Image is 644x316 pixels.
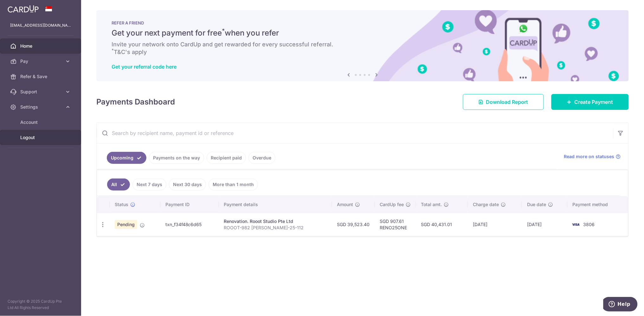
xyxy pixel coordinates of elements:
td: SGD 907.61 RENO25ONE [375,213,416,236]
span: Pending [115,220,137,229]
span: CardUp fee [380,201,404,208]
span: Due date [527,201,546,208]
span: Refer & Save [20,73,62,80]
span: Support [20,89,62,95]
th: Payment ID [160,196,219,213]
th: Payment method [568,196,628,213]
a: All [107,178,130,191]
td: SGD 39,523.40 [332,213,375,236]
h4: Payments Dashboard [96,96,175,108]
a: Read more on statuses [564,153,621,160]
span: Account [20,119,62,125]
span: Amount [337,201,353,208]
input: Search by recipient name, payment id or reference [97,123,613,143]
span: Logout [20,134,62,141]
a: Overdue [248,152,275,164]
a: Next 7 days [132,178,166,191]
div: Renovation. Rooot Studio Pte Ltd [224,218,327,225]
p: REFER A FRIEND [112,20,614,25]
span: Read more on statuses [564,153,615,160]
iframe: Opens a widget where you can find more information [603,297,638,313]
span: Charge date [473,201,499,208]
span: Create Payment [575,98,613,106]
span: Home [20,43,62,49]
td: [DATE] [468,213,522,236]
a: Get your referral code here [112,64,177,70]
img: CardUp [8,5,39,13]
a: Recipient paid [207,152,246,164]
h5: Get your next payment for free when you refer [112,28,614,38]
a: Create Payment [551,94,629,110]
p: ROOOT-982 [PERSON_NAME]-25-112 [224,225,327,231]
h6: Invite your network onto CardUp and get rewarded for every successful referral. T&C's apply [112,41,614,56]
span: Status [115,201,128,208]
a: Download Report [463,94,544,110]
a: Next 30 days [169,178,206,191]
a: More than 1 month [209,178,258,191]
span: Pay [20,58,62,64]
p: [EMAIL_ADDRESS][DOMAIN_NAME] [10,22,71,29]
a: Upcoming [107,152,146,164]
span: Settings [20,104,62,110]
th: Payment details [219,196,332,213]
td: [DATE] [522,213,567,236]
td: txn_f34f48c6d65 [160,213,219,236]
a: Payments on the way [149,152,204,164]
img: RAF banner [96,10,629,81]
span: Total amt. [421,201,442,208]
img: Bank Card [570,221,582,228]
span: 3806 [583,222,595,227]
td: SGD 40,431.01 [416,213,468,236]
span: Download Report [486,98,528,106]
